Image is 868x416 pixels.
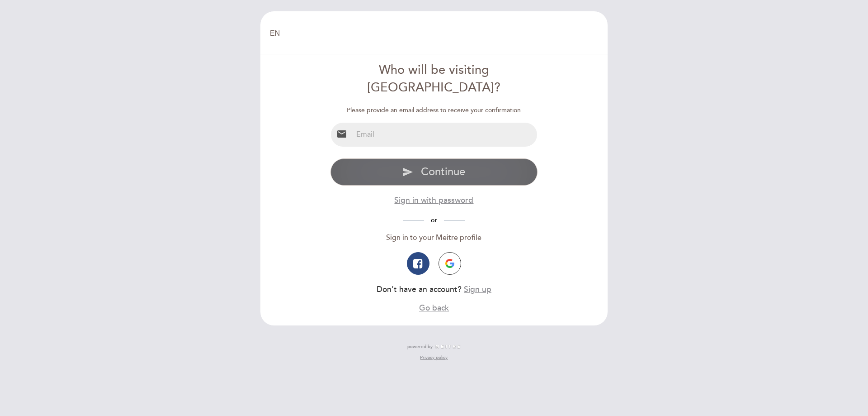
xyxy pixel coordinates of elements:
[394,195,473,206] button: Sign in with password
[377,285,462,294] span: Don’t have an account?
[402,167,413,177] i: send
[464,284,491,295] button: Sign up
[419,302,449,314] button: Go back
[407,344,461,350] a: powered by
[330,158,538,186] button: send Continue
[336,129,347,139] i: email
[330,106,538,115] div: Please provide an email address to receive your confirmation
[330,233,538,243] div: Sign in to your Meitre profile
[424,216,444,224] span: or
[407,344,433,350] span: powered by
[435,344,461,349] img: MEITRE
[420,354,448,361] a: Privacy policy
[353,123,538,147] input: Email
[445,259,454,268] img: icon-google.png
[421,165,465,178] span: Continue
[330,62,538,97] div: Who will be visiting [GEOGRAPHIC_DATA]?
